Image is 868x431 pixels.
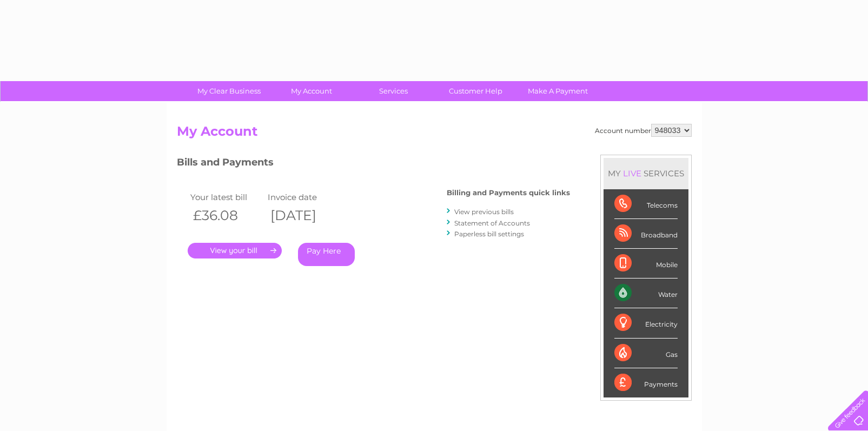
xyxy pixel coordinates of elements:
[454,230,524,238] a: Paperless bill settings
[265,204,343,227] th: [DATE]
[267,81,356,101] a: My Account
[431,81,520,101] a: Customer Help
[454,208,514,216] a: View previous bills
[614,219,678,249] div: Broadband
[513,81,602,101] a: Make A Payment
[188,204,266,227] th: £36.08
[184,81,274,101] a: My Clear Business
[614,368,678,397] div: Payments
[188,243,282,258] a: .
[454,219,530,227] a: Statement of Accounts
[614,249,678,279] div: Mobile
[595,124,692,137] div: Account number
[349,81,438,101] a: Services
[621,168,644,178] div: LIVE
[188,190,266,204] td: Your latest bill
[604,158,688,189] div: MY SERVICES
[447,189,570,197] h4: Billing and Payments quick links
[177,155,570,174] h3: Bills and Payments
[614,189,678,219] div: Telecoms
[614,279,678,308] div: Water
[298,243,355,266] a: Pay Here
[177,124,692,144] h2: My Account
[614,339,678,368] div: Gas
[614,308,678,338] div: Electricity
[265,190,343,204] td: Invoice date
